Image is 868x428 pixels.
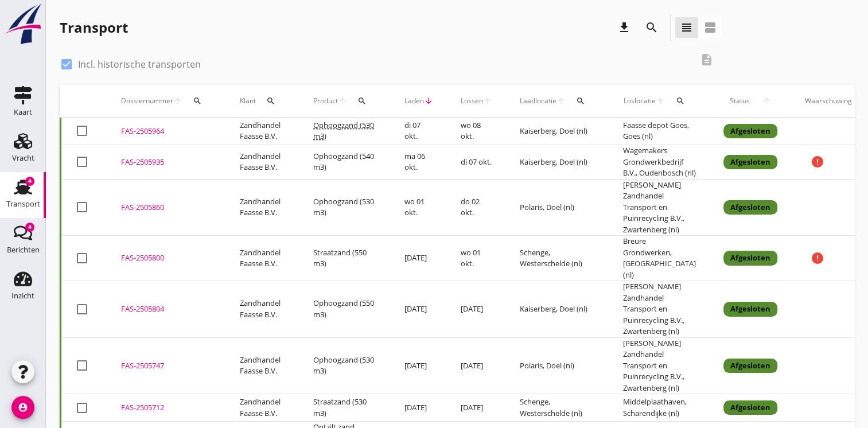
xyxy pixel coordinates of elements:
[609,394,710,422] td: Middelplaathaven, Scharendijke (nl)
[173,96,182,106] i: arrow_upward
[226,145,299,180] td: Zandhandel Faasse B.V.
[78,59,201,70] label: Incl. historische transporten
[676,96,685,106] i: search
[506,118,609,145] td: Kaiserberg, Doel (nl)
[506,145,609,180] td: Kaiserberg, Doel (nl)
[121,304,212,315] div: FAS-2505804
[121,402,212,414] div: FAS-2505712
[609,145,710,180] td: Wagemakers Grondwerkbedrijf B.V., Oudenbosch (nl)
[520,96,556,106] span: Laadlocatie
[645,21,659,34] i: search
[2,3,44,45] img: logo-small.a267ee39.svg
[723,155,777,170] div: Afgesloten
[506,281,609,338] td: Kaiserberg, Doel (nl)
[193,96,202,106] i: search
[424,96,433,106] i: arrow_downward
[805,96,852,106] div: Waarschuwing
[656,96,665,106] i: arrow_upward
[338,96,347,106] i: arrow_upward
[11,396,34,419] i: account_circle
[14,108,32,116] div: Kaart
[266,96,275,106] i: search
[226,236,299,281] td: Zandhandel Faasse B.V.
[609,118,710,145] td: Faasse depot Goes, Goes (nl)
[723,96,756,106] span: Status
[121,126,212,137] div: FAS-2505964
[391,236,447,281] td: [DATE]
[121,360,212,372] div: FAS-2505747
[391,281,447,338] td: [DATE]
[447,236,506,281] td: wo 01 okt.
[11,292,34,299] div: Inzicht
[7,246,40,254] div: Berichten
[391,337,447,394] td: [DATE]
[240,87,286,115] div: Klant
[391,394,447,422] td: [DATE]
[226,337,299,394] td: Zandhandel Faasse B.V.
[723,400,777,415] div: Afgesloten
[756,96,778,106] i: arrow_upward
[391,118,447,145] td: di 07 okt.
[556,96,566,106] i: arrow_upward
[506,394,609,422] td: Schenge, Westerschelde (nl)
[299,337,391,394] td: Ophoogzand (530 m3)
[447,118,506,145] td: wo 08 okt.
[25,177,34,186] div: 4
[226,118,299,145] td: Zandhandel Faasse B.V.
[226,394,299,422] td: Zandhandel Faasse B.V.
[391,145,447,180] td: ma 06 okt.
[25,223,34,232] div: 4
[299,281,391,338] td: Ophoogzand (550 m3)
[357,96,367,106] i: search
[121,157,212,168] div: FAS-2505935
[623,96,656,106] span: Loslocatie
[811,155,824,169] i: error
[506,337,609,394] td: Polaris, Doel (nl)
[447,281,506,338] td: [DATE]
[680,21,694,34] i: view_headline
[483,96,492,106] i: arrow_upward
[447,179,506,236] td: do 02 okt.
[723,359,777,373] div: Afgesloten
[609,337,710,394] td: [PERSON_NAME] Zandhandel Transport en Puinrecycling B.V., Zwartenberg (nl)
[617,21,631,34] i: download
[576,96,585,106] i: search
[391,179,447,236] td: wo 01 okt.
[299,236,391,281] td: Straatzand (550 m3)
[226,281,299,338] td: Zandhandel Faasse B.V.
[461,96,483,106] span: Lossen
[12,154,34,162] div: Vracht
[6,200,40,208] div: Transport
[447,394,506,422] td: [DATE]
[313,96,338,106] span: Product
[60,18,128,37] div: Transport
[299,394,391,422] td: Straatzand (530 m3)
[506,179,609,236] td: Polaris, Doel (nl)
[313,120,374,142] span: Ophoogzand (530 m3)
[723,124,777,139] div: Afgesloten
[703,21,717,34] i: view_agenda
[723,251,777,266] div: Afgesloten
[121,96,173,106] span: Dossiernummer
[723,302,777,317] div: Afgesloten
[506,236,609,281] td: Schenge, Westerschelde (nl)
[811,251,824,265] i: error
[447,145,506,180] td: di 07 okt.
[609,236,710,281] td: Breure Grondwerken, [GEOGRAPHIC_DATA] (nl)
[447,337,506,394] td: [DATE]
[299,145,391,180] td: Ophoogzand (540 m3)
[723,200,777,215] div: Afgesloten
[404,96,424,106] span: Laden
[609,281,710,338] td: [PERSON_NAME] Zandhandel Transport en Puinrecycling B.V., Zwartenberg (nl)
[609,179,710,236] td: [PERSON_NAME] Zandhandel Transport en Puinrecycling B.V., Zwartenberg (nl)
[299,179,391,236] td: Ophoogzand (530 m3)
[121,202,212,213] div: FAS-2505860
[226,179,299,236] td: Zandhandel Faasse B.V.
[121,252,212,264] div: FAS-2505800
